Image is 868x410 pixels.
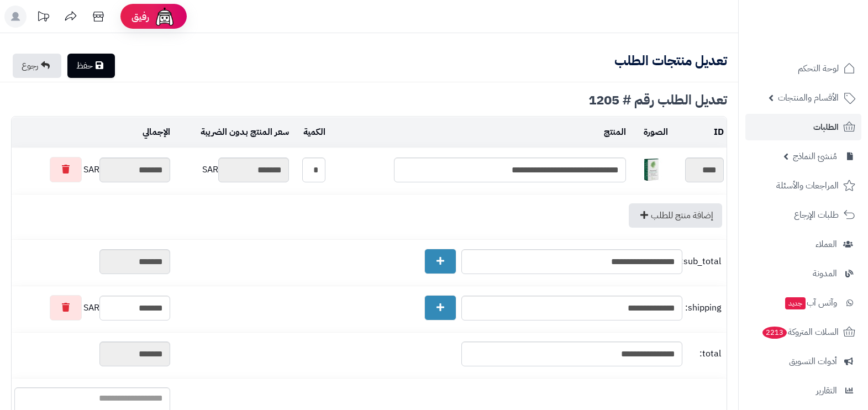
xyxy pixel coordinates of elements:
[176,157,289,182] div: SAR
[816,383,837,398] span: التقارير
[761,324,839,340] span: السلات المتروكة
[745,202,861,228] a: طلبات الإرجاع
[685,302,721,314] span: shipping:
[292,117,328,148] td: الكمية
[173,117,292,148] td: سعر المنتج بدون الضريبة
[745,114,861,140] a: الطلبات
[798,61,839,76] span: لوحة التحكم
[614,51,727,71] b: تعديل منتجات الطلب
[629,203,722,228] a: إضافة منتج للطلب
[745,55,861,82] a: لوحة التحكم
[685,348,721,360] span: total:
[793,149,837,164] span: مُنشئ النماذج
[813,266,837,281] span: المدونة
[745,172,861,199] a: المراجعات والأسئلة
[745,348,861,375] a: أدوات التسويق
[154,6,176,28] img: ai-face.png
[784,295,837,311] span: وآتس آب
[789,354,837,369] span: أدوات التسويق
[328,117,629,148] td: المنتج
[778,90,839,106] span: الأقسام والمنتجات
[745,290,861,316] a: وآتس آبجديد
[794,207,839,223] span: طلبات الإرجاع
[14,157,170,182] div: SAR
[762,326,788,339] span: 2213
[131,10,149,23] span: رفيق
[813,119,839,135] span: الطلبات
[685,255,721,268] span: sub_total:
[745,231,861,257] a: العملاء
[11,93,727,107] div: تعديل الطلب رقم # 1205
[745,260,861,287] a: المدونة
[13,54,61,78] a: رجوع
[785,297,806,309] span: جديد
[12,117,173,148] td: الإجمالي
[816,236,837,252] span: العملاء
[29,6,57,30] a: تحديثات المنصة
[640,159,662,181] img: 467756dedb76276f9e5fc1d20f8253ae525d-40x40.jpg
[776,178,839,193] span: المراجعات والأسئلة
[67,54,115,78] a: حفظ
[745,377,861,404] a: التقارير
[14,295,170,320] div: SAR
[793,19,858,43] img: logo-2.png
[671,117,727,148] td: ID
[629,117,671,148] td: الصورة
[745,319,861,345] a: السلات المتروكة2213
